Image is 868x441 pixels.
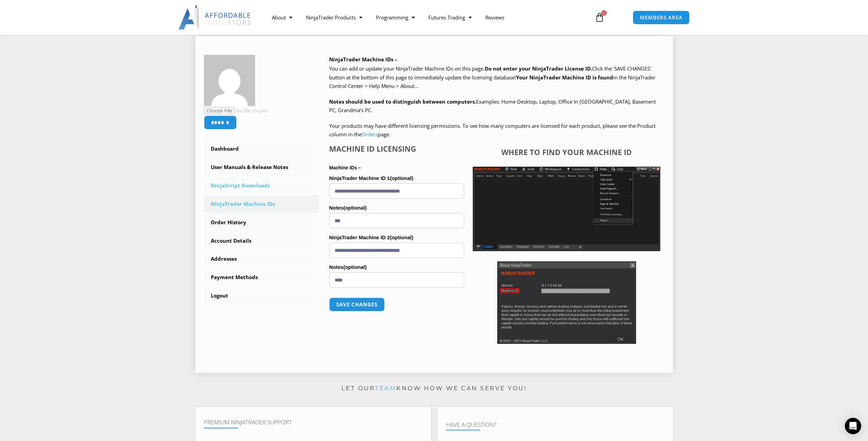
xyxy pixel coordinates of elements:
[601,10,607,16] span: 0
[265,10,299,25] a: About
[633,11,690,25] a: MEMBERS AREA
[204,158,319,176] a: User Manuals & Release Notes
[640,15,682,20] span: MEMBERS AREA
[473,167,660,251] img: Screenshot 2025-01-17 1155544 | Affordable Indicators – NinjaTrader
[329,56,397,63] b: NinjaTrader Machine IDs –
[390,234,413,240] span: (optional)
[845,418,861,434] div: Open Intercom Messenger
[329,144,464,153] h4: Machine ID Licensing
[473,148,660,156] h4: Where to find your Machine ID
[329,298,385,311] button: Save changes
[343,205,367,211] span: (optional)
[329,165,361,170] strong: Machine IDs –
[516,74,613,81] strong: Your NinjaTrader Machine ID is found
[329,262,464,272] label: Notes
[204,287,319,305] a: Logout
[585,7,615,27] a: 0
[369,10,422,25] a: Programming
[485,65,592,72] b: Do not enter your NinjaTrader License ID.
[329,65,485,72] span: You can add or update your NinjaTrader Machine IDs on this page.
[329,122,656,138] span: Your products may have different licensing permissions. To see how many computers are licensed fo...
[362,131,378,138] a: Orders
[329,203,464,213] label: Notes
[422,10,479,25] a: Futures Trading
[299,10,369,25] a: NinjaTrader Products
[329,65,656,89] span: Click the ‘SAVE CHANGES’ button at the bottom of this page to immediately update the licensing da...
[204,140,319,158] a: Dashboard
[375,385,396,392] a: team
[479,10,511,25] a: Reviews
[343,264,367,270] span: (optional)
[204,214,319,231] a: Order History
[195,383,673,394] p: Let our know how we can serve you!
[329,98,476,105] strong: Notes should be used to distinguish between computers.
[204,55,255,106] img: 50a5729fe9b56de29f0da7d84c5eeafb8b120f48fb8ab2ef572cc207fbd82e08
[329,98,656,114] span: Examples: Home Desktop, Laptop, Office In [GEOGRAPHIC_DATA], Basement PC, Grandma’s PC.
[204,177,319,195] a: NinjaScript Downloads
[178,5,252,30] img: LogoAI | Affordable Indicators – NinjaTrader
[329,173,464,183] label: NinjaTrader Machine ID 1
[204,140,319,305] nav: Account pages
[204,195,319,213] a: NinjaTrader Machine IDs
[204,419,422,426] h4: Premium NinjaTrader Support
[204,232,319,250] a: Account Details
[390,175,413,181] span: (optional)
[265,10,587,25] nav: Menu
[497,261,636,344] img: Screenshot 2025-01-17 114931 | Affordable Indicators – NinjaTrader
[446,421,664,428] h4: Have A Question?
[204,250,319,268] a: Addresses
[204,269,319,286] a: Payment Methods
[329,232,464,243] label: NinjaTrader Machine ID 2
